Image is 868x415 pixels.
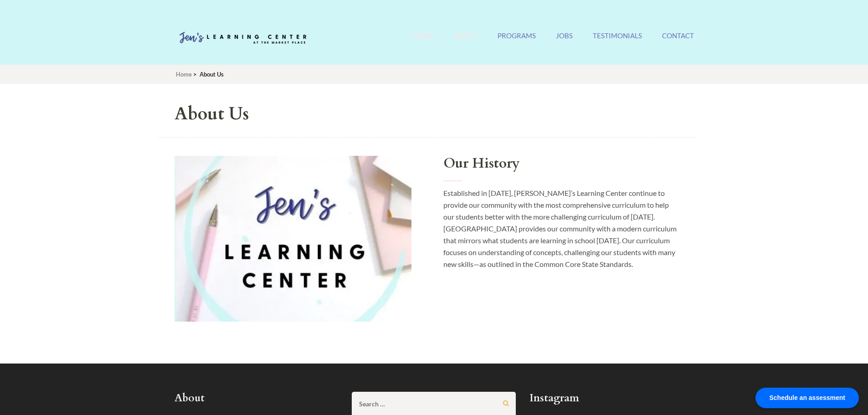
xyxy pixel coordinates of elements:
a: About [454,31,478,51]
a: Testimonials [593,31,642,51]
h2: Instagram [529,392,693,404]
a: Home [413,31,434,51]
p: Established in [DATE], [PERSON_NAME]’s Learning Center continue to provide our community with the... [443,187,680,270]
a: Contact [662,31,694,51]
div: Schedule an assessment [755,388,859,408]
a: Jobs [556,31,573,51]
h2: Our History [443,156,680,181]
a: Programs [498,31,536,51]
h1: About Us [175,104,680,123]
img: Jen's Learning Center Logo Transparent [175,25,311,52]
a: Home [176,71,192,78]
img: Our History [175,156,411,322]
span: > [193,71,197,78]
input: Search [503,400,509,406]
h2: About [175,392,339,404]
